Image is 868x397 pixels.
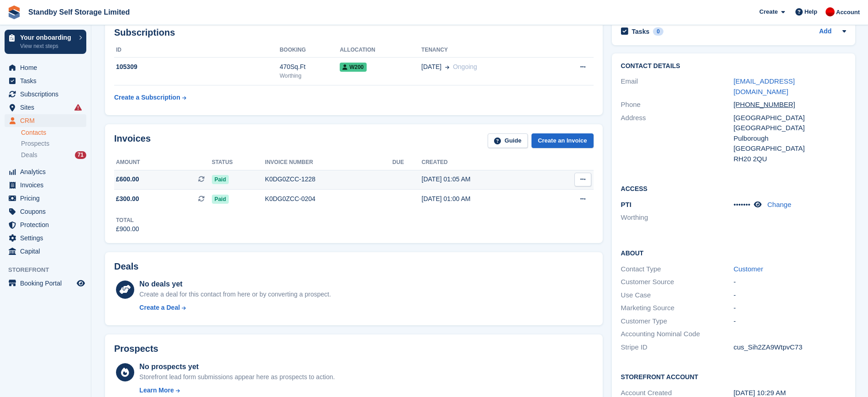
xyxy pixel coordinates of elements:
a: Create a Deal [139,303,331,312]
span: W200 [340,63,366,72]
div: Total [116,216,139,224]
a: menu [5,88,86,101]
div: Create a Deal [139,303,180,312]
span: Analytics [20,165,75,178]
a: Deals 71 [21,150,86,160]
div: [GEOGRAPHIC_DATA] [733,113,846,123]
div: cus_Sih2ZA9WtpvC73 [733,342,846,353]
th: Status [212,155,265,170]
img: Aaron Winter [826,7,835,16]
a: menu [5,165,86,178]
span: Capital [20,245,75,258]
div: £900.00 [116,224,139,234]
span: Storefront [8,265,91,275]
span: Help [805,7,817,16]
div: - [733,277,846,287]
li: Worthing [621,212,734,223]
span: Pricing [20,192,75,205]
span: £600.00 [116,175,139,184]
span: £300.00 [116,194,139,204]
a: menu [5,277,86,290]
a: menu [5,205,86,218]
div: K0DG0ZCC-0204 [265,194,392,204]
h2: Storefront Account [621,372,847,381]
th: Allocation [340,43,421,58]
div: 105309 [114,62,279,72]
div: RH20 2QU [733,154,846,164]
div: - [733,303,846,313]
th: Invoice number [265,155,392,170]
a: Learn More [139,386,335,395]
div: No prospects yet [139,361,335,372]
div: Accounting Nominal Code [621,329,734,339]
div: 470Sq.Ft [279,62,340,72]
div: - [733,290,846,301]
a: Standby Self Storage Limited [25,5,133,20]
span: Paid [212,175,229,184]
div: Address [621,113,734,164]
a: Create a Subscription [114,89,186,106]
h2: Deals [114,261,138,272]
a: menu [5,179,86,191]
div: Email [621,76,734,97]
div: [DATE] 01:00 AM [421,194,545,204]
th: Created [421,155,545,170]
div: Phone [621,100,734,110]
div: - [733,316,846,327]
span: Settings [20,232,75,244]
span: Create [759,7,778,16]
div: Contact Type [621,264,734,275]
a: menu [5,245,86,258]
a: menu [5,74,86,87]
a: Customer [733,265,763,273]
th: Tenancy [421,43,549,58]
div: Create a deal for this contact from here or by converting a prospect. [139,290,331,299]
div: Marketing Source [621,303,734,313]
span: PTI [621,201,631,208]
a: menu [5,101,86,114]
div: Create a Subscription [114,93,180,102]
div: Storefront lead form submissions appear here as prospects to action. [139,372,335,382]
h2: Invoices [114,133,151,148]
span: [DATE] [421,62,442,72]
h2: About [621,248,847,257]
span: Sites [20,101,75,114]
a: Prospects [21,139,86,148]
div: [GEOGRAPHIC_DATA] [733,143,846,154]
h2: Subscriptions [114,27,594,38]
p: Your onboarding [20,34,74,41]
th: ID [114,43,279,58]
a: Preview store [75,278,86,289]
i: Smart entry sync failures have occurred [74,104,82,111]
div: Customer Type [621,316,734,327]
span: Ongoing [453,63,477,70]
div: No deals yet [139,279,331,290]
a: [PHONE_NUMBER] [733,101,803,108]
a: menu [5,61,86,74]
h2: Access [621,184,847,193]
a: [EMAIL_ADDRESS][DOMAIN_NAME] [733,77,794,95]
div: Customer Source [621,277,734,287]
span: Subscriptions [20,88,75,101]
div: 71 [75,151,86,159]
span: Prospects [21,139,49,148]
a: Guide [488,133,528,148]
a: Your onboarding View next steps [5,30,86,54]
div: 0 [653,27,663,36]
a: menu [5,192,86,205]
div: Learn More [139,386,174,395]
a: Add [819,26,831,37]
h2: Prospects [114,344,158,354]
span: Protection [20,218,75,231]
div: Worthing [279,72,340,80]
th: Amount [114,155,212,170]
th: Booking [279,43,340,58]
a: Create an Invoice [531,133,594,148]
div: [GEOGRAPHIC_DATA] [733,123,846,133]
p: View next steps [20,42,74,50]
span: Paid [212,195,229,204]
img: stora-icon-8386f47178a22dfd0bd8f6a31ec36ba5ce8667c1dd55bd0f319d3a0aa187defe.svg [7,5,21,19]
span: Home [20,61,75,74]
h2: Tasks [632,27,650,36]
span: Account [836,8,860,17]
